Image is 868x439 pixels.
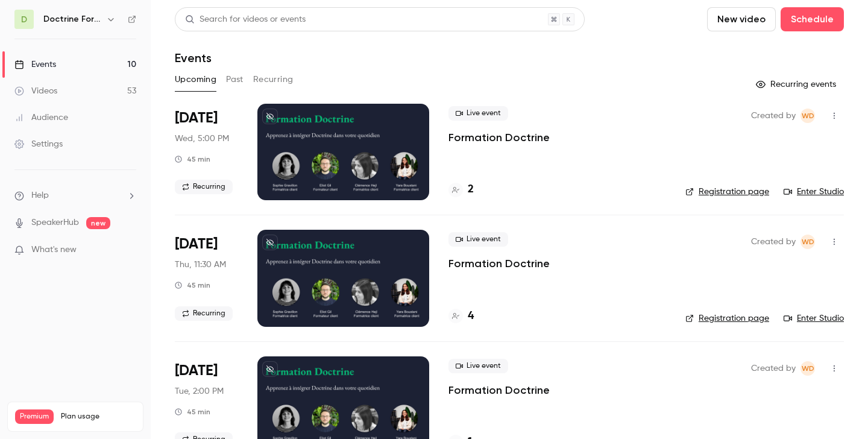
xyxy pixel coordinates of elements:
[685,312,769,324] a: Registration page
[226,70,244,89] button: Past
[21,13,27,26] span: D
[800,361,815,376] span: Webinar Doctrine
[175,385,224,397] span: Tue, 2:00 PM
[784,312,844,324] a: Enter Studio
[800,109,815,123] span: Webinar Doctrine
[751,109,796,123] span: Created by
[175,133,229,145] span: Wed, 5:00 PM
[175,70,216,89] button: Upcoming
[751,361,796,376] span: Created by
[707,7,776,31] button: New video
[175,235,218,254] span: [DATE]
[175,154,210,164] div: 45 min
[175,51,212,65] h1: Events
[448,256,550,271] a: Formation Doctrine
[750,75,844,94] button: Recurring events
[31,216,79,229] a: SpeakerHub
[448,130,550,145] a: Formation Doctrine
[175,104,238,200] div: Aug 27 Wed, 5:00 PM (Europe/Paris)
[781,7,844,31] button: Schedule
[468,182,474,198] h4: 2
[800,235,815,249] span: Webinar Doctrine
[448,383,550,397] a: Formation Doctrine
[14,58,56,71] div: Events
[448,182,474,198] a: 2
[43,13,101,25] h6: Doctrine Formation Corporate
[448,308,474,324] a: 4
[31,244,77,256] span: What's new
[468,308,474,324] h4: 4
[802,361,814,376] span: WD
[185,13,306,26] div: Search for videos or events
[448,106,508,121] span: Live event
[448,359,508,373] span: Live event
[175,259,226,271] span: Thu, 11:30 AM
[122,245,136,256] iframe: Noticeable Trigger
[15,409,54,424] span: Premium
[802,235,814,249] span: WD
[175,280,210,290] div: 45 min
[61,412,136,422] span: Plan usage
[14,189,136,202] li: help-dropdown-opener
[448,232,508,247] span: Live event
[14,85,57,97] div: Videos
[14,138,63,150] div: Settings
[31,189,49,202] span: Help
[86,217,110,229] span: new
[175,361,218,381] span: [DATE]
[253,70,294,89] button: Recurring
[784,186,844,198] a: Enter Studio
[175,180,233,194] span: Recurring
[175,230,238,326] div: Aug 28 Thu, 11:30 AM (Europe/Paris)
[175,109,218,128] span: [DATE]
[175,306,233,321] span: Recurring
[751,235,796,249] span: Created by
[685,186,769,198] a: Registration page
[175,407,210,417] div: 45 min
[14,112,68,124] div: Audience
[802,109,814,123] span: WD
